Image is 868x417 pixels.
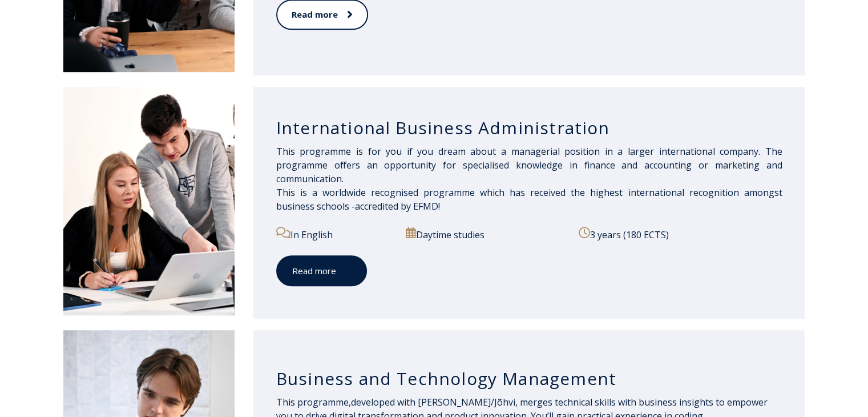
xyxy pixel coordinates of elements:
h3: International Business Administration [276,117,782,139]
img: International Business Administration [63,87,235,315]
p: Daytime studies [406,227,566,242]
span: This programme is for you if you dream about a managerial position in a larger international comp... [276,145,782,212]
p: 3 years (180 ECTS) [579,227,782,242]
a: accredited by EFMD [355,200,438,212]
h3: Business and Technology Management [276,368,782,390]
p: In English [276,227,393,242]
a: Read more [276,255,367,287]
span: This programme, [276,396,351,408]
